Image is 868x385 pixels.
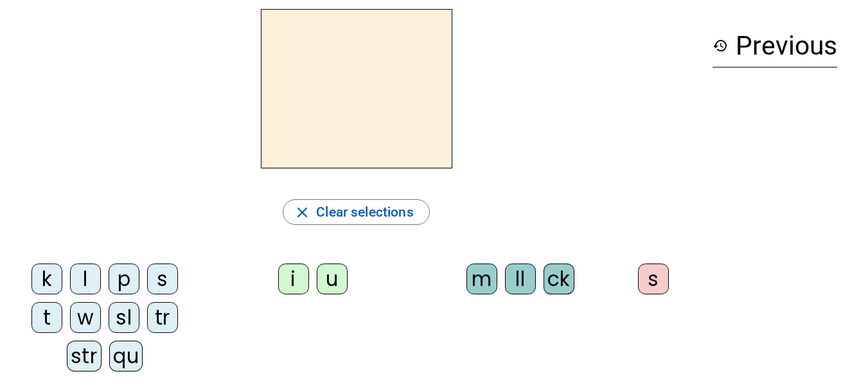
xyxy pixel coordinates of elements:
div: tr [147,302,178,333]
div: k [31,264,62,294]
div: ll [505,264,536,294]
mat-icon: close [294,204,311,221]
div: w [70,302,101,333]
div: t [31,302,62,333]
h3: Previous [713,24,837,67]
div: str [67,341,102,372]
div: sl [109,302,139,333]
div: i [278,264,309,294]
button: Clear selections [283,199,429,225]
div: s [638,264,669,294]
div: u [317,264,348,294]
div: l [70,264,101,294]
div: qu [109,341,143,372]
div: m [466,264,497,294]
div: ck [544,264,575,294]
mat-icon: history [713,38,728,53]
span: Clear selections [316,201,413,224]
div: p [109,264,139,294]
div: s [147,264,178,294]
